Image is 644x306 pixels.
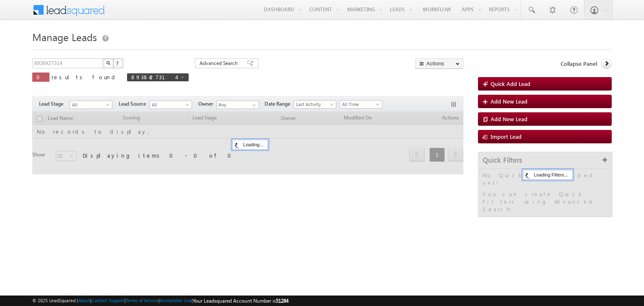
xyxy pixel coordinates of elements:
span: Collapse Panel [561,60,597,67]
span: 51284 [276,298,288,304]
div: Loading... [232,140,268,150]
span: All [150,101,190,109]
span: Add New Lead [491,115,527,122]
span: Lead Source [119,100,149,108]
a: Terms of Service [126,298,158,303]
span: Import Lead [491,133,522,140]
span: ? [116,60,120,67]
span: Quick Add Lead [491,80,530,87]
span: Last Activity [294,101,334,108]
span: All [70,101,110,109]
button: Actions [415,58,463,69]
a: All [70,101,112,109]
span: Lead Stage [39,100,70,108]
span: Date Range [265,100,293,108]
a: About [78,298,90,303]
a: All Time [340,100,382,109]
span: 8938427314 [131,73,176,80]
span: Owner [198,100,216,108]
a: All [149,101,192,109]
span: Manage Leads [32,30,97,44]
span: Advanced Search [200,60,240,67]
span: Your Leadsquared Account Number is [193,298,288,304]
div: Loading Filters... [523,170,572,180]
a: Contact Support [91,298,125,303]
span: All Time [340,101,380,108]
span: 0 [36,73,45,80]
span: © 2025 LeadSquared | | | | | [32,297,288,305]
a: Last Activity [293,100,336,109]
a: Acceptable Use [160,298,192,303]
span: results found [52,73,118,80]
button: ? [113,58,123,68]
img: Search [106,61,110,65]
span: Add New Lead [491,98,527,105]
a: Show All Items [248,101,258,109]
input: Type to Search [216,101,259,109]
